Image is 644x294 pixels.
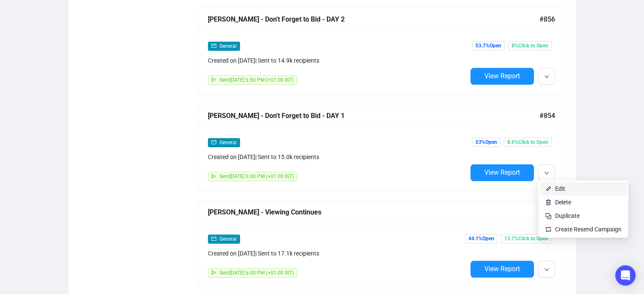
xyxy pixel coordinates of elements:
span: 53.7% Open [472,41,505,50]
span: General [219,43,237,49]
span: #854 [539,110,555,121]
div: [PERSON_NAME] - Don't Forget to Bid - DAY 2 [208,14,539,25]
span: 53% Open [472,137,500,147]
a: [PERSON_NAME] - Don't Forget to Bid - DAY 1#854mailGeneralCreated on [DATE]| Sent to 15.0k recipi... [197,104,566,192]
div: [PERSON_NAME] - Don't Forget to Bid - DAY 1 [208,110,539,121]
span: General [219,140,237,146]
img: svg+xml;base64,PHN2ZyB4bWxucz0iaHR0cDovL3d3dy53My5vcmcvMjAwMC9zdmciIHhtbG5zOnhsaW5rPSJodHRwOi8vd3... [545,199,552,206]
div: Created on [DATE] | Sent to 17.1k recipients [208,249,467,258]
img: svg+xml;base64,PHN2ZyB4bWxucz0iaHR0cDovL3d3dy53My5vcmcvMjAwMC9zdmciIHdpZHRoPSIyNCIgaGVpZ2h0PSIyNC... [545,212,552,219]
span: send [211,77,216,82]
span: mail [211,236,216,241]
span: Duplicate [555,212,580,219]
span: down [544,267,549,272]
div: Created on [DATE] | Sent to 15.0k recipients [208,152,467,162]
span: down [544,74,549,79]
span: Create Resend Campaign [555,226,622,233]
img: svg+xml;base64,PHN2ZyB4bWxucz0iaHR0cDovL3d3dy53My5vcmcvMjAwMC9zdmciIHhtbG5zOnhsaW5rPSJodHRwOi8vd3... [545,185,552,192]
span: Sent [DATE] 6:00 PM (+01:00 IST) [219,270,294,276]
div: Created on [DATE] | Sent to 14.9k recipients [208,56,467,65]
button: View Report [470,68,534,85]
span: mail [211,140,216,145]
a: [PERSON_NAME] - Viewing Continues#849mailGeneralCreated on [DATE]| Sent to 17.1k recipientssendSe... [197,200,566,288]
span: down [544,170,549,176]
span: View Report [484,168,520,176]
span: mail [211,43,216,48]
span: send [211,173,216,179]
span: #856 [539,14,555,25]
span: Sent [DATE] 6:50 PM (+01:00 IST) [219,77,294,83]
a: [PERSON_NAME] - Don't Forget to Bid - DAY 2#856mailGeneralCreated on [DATE]| Sent to 14.9k recipi... [197,7,566,95]
span: 8.6% Click to Open [504,137,552,147]
div: [PERSON_NAME] - Viewing Continues [208,207,539,217]
span: Edit [555,185,565,192]
span: Delete [555,199,571,206]
span: send [211,270,216,275]
img: retweet.svg [545,226,552,233]
span: 44.1% Open [465,234,498,243]
span: View Report [484,72,520,80]
span: General [219,236,237,242]
div: Open Intercom Messenger [615,265,636,286]
button: View Report [470,164,534,181]
span: Sent [DATE] 6:00 PM (+01:00 IST) [219,173,294,179]
button: View Report [470,261,534,278]
span: View Report [484,265,520,273]
span: 13.7% Click to Open [501,234,552,243]
span: 8% Click to Open [508,41,552,50]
